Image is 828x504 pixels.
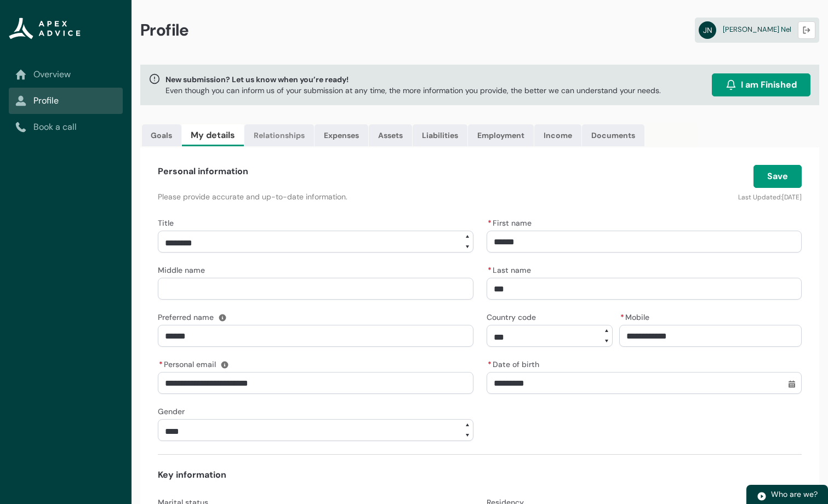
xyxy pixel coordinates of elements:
[488,265,492,275] abbr: required
[488,218,492,228] abbr: required
[771,489,818,499] span: Who are we?
[723,25,791,34] span: [PERSON_NAME] Nel
[15,121,116,134] a: Book a call
[619,310,654,323] label: Mobile
[158,165,248,178] h4: Personal information
[158,262,209,276] label: Middle name
[699,21,716,39] abbr: JN
[15,68,116,81] a: Overview
[487,357,544,370] label: Date of birth
[534,124,581,146] a: Income
[487,262,535,276] label: Last name
[244,124,314,146] a: Relationships
[140,20,189,41] span: Profile
[738,193,782,202] lightning-formatted-text: Last Updated:
[165,74,661,85] span: New submission? Let us know when you’re ready!
[487,312,536,322] span: Country code
[158,191,583,202] p: Please provide accurate and up-to-date information.
[158,357,220,370] label: Personal email
[782,193,802,202] lightning-formatted-date-time: [DATE]
[753,165,802,188] button: Save
[158,310,218,323] label: Preferred name
[695,18,819,43] a: JN[PERSON_NAME] Nel
[165,85,661,96] p: Even though you can inform us of your submission at any time, the more information you provide, t...
[413,124,467,146] a: Liabilities
[487,215,536,228] label: First name
[142,124,181,146] a: Goals
[757,491,767,501] img: play.svg
[158,468,802,482] h4: Key information
[468,124,534,146] a: Employment
[9,61,123,140] nav: Sub page
[182,124,244,146] a: My details
[741,78,797,91] span: I am Finished
[369,124,412,146] a: Assets
[582,124,644,146] a: Documents
[488,359,492,369] abbr: required
[9,18,81,39] img: Apex Advice Group
[620,312,624,322] abbr: required
[158,406,185,416] span: Gender
[159,359,163,369] abbr: required
[15,94,116,107] a: Profile
[712,73,810,96] button: I am Finished
[726,79,736,90] img: alarm.svg
[798,21,815,39] button: Logout
[158,218,174,228] span: Title
[315,124,368,146] a: Expenses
